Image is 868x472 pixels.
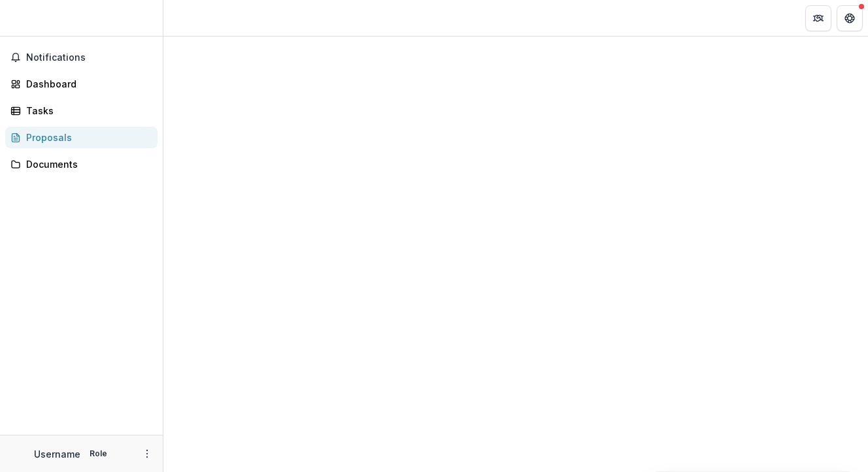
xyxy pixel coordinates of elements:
[805,5,831,31] button: Partners
[26,104,147,118] div: Tasks
[5,100,158,121] a: Tasks
[5,153,158,175] a: Documents
[5,127,158,148] a: Proposals
[837,5,863,31] button: Get Help
[139,446,155,462] button: More
[86,448,111,460] p: Role
[26,52,152,63] span: Notifications
[34,447,80,461] p: Username
[5,47,158,68] button: Notifications
[26,131,147,144] div: Proposals
[26,77,147,91] div: Dashboard
[26,157,147,171] div: Documents
[5,73,158,95] a: Dashboard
